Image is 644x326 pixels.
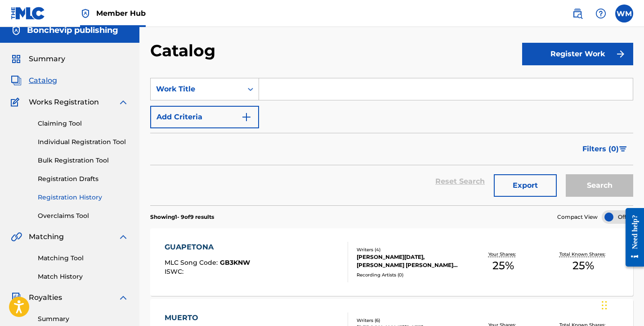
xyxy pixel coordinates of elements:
[29,97,99,108] span: Works Registration
[11,54,22,64] img: Summary
[11,292,22,303] img: Royalties
[577,138,633,160] button: Filters (0)
[559,251,608,258] p: Total Known Shares:
[38,211,129,221] a: Overclaims Tool
[357,253,463,269] div: [PERSON_NAME][DATE], [PERSON_NAME] [PERSON_NAME] [PERSON_NAME], [PERSON_NAME]
[165,258,220,267] span: MLC Song Code :
[492,258,514,274] span: 25 %
[156,84,237,95] div: Work Title
[582,144,619,154] span: Filters ( 0 )
[11,231,22,242] img: Matching
[11,75,57,86] a: CatalogCatalog
[38,137,129,147] a: Individual Registration Tool
[357,246,463,253] div: Writers ( 4 )
[38,193,129,202] a: Registration History
[220,258,250,267] span: GB3KNW
[118,231,129,242] img: expand
[241,112,252,122] img: 9d2ae6d4665cec9f34b9.svg
[592,5,610,23] div: Help
[38,174,129,184] a: Registration Drafts
[572,258,594,274] span: 25 %
[165,267,186,276] span: ISWC :
[150,228,633,296] a: GUAPETONAMLC Song Code:GB3KNWISWC:Writers (4)[PERSON_NAME][DATE], [PERSON_NAME] [PERSON_NAME] [PE...
[615,5,633,23] div: User Menu
[619,146,627,152] img: filter
[615,49,626,59] img: f7272a7cc735f4ea7f67.svg
[38,156,129,165] a: Bulk Registration Tool
[29,231,64,242] span: Matching
[118,292,129,303] img: expand
[150,41,220,61] h2: Catalog
[599,283,644,326] iframe: Chat Widget
[165,242,250,253] div: GUAPETONA
[357,272,463,278] div: Recording Artists ( 0 )
[38,272,129,281] a: Match History
[29,54,65,64] span: Summary
[595,8,606,19] img: help
[38,314,129,324] a: Summary
[619,199,644,276] iframe: Resource Center
[11,54,65,64] a: SummarySummary
[118,97,129,108] img: expand
[150,213,214,221] p: Showing 1 - 9 of 9 results
[38,119,129,128] a: Claiming Tool
[557,213,598,221] span: Compact View
[80,8,91,19] img: Top Rightsholder
[150,106,259,128] button: Add Criteria
[494,174,557,197] button: Export
[357,317,463,324] div: Writers ( 6 )
[38,254,129,263] a: Matching Tool
[96,8,146,18] span: Member Hub
[29,292,62,303] span: Royalties
[150,78,633,205] form: Search Form
[11,75,22,86] img: Catalog
[11,97,22,108] img: Works Registration
[488,251,518,258] p: Your Shares:
[522,43,633,65] button: Register Work
[27,25,118,36] h5: Bonchevip publishing
[568,5,586,23] a: Public Search
[29,75,57,86] span: Catalog
[602,292,607,319] div: Drag
[165,312,249,323] div: MUERTO
[572,8,583,19] img: search
[11,25,22,36] img: Accounts
[11,7,45,20] img: MLC Logo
